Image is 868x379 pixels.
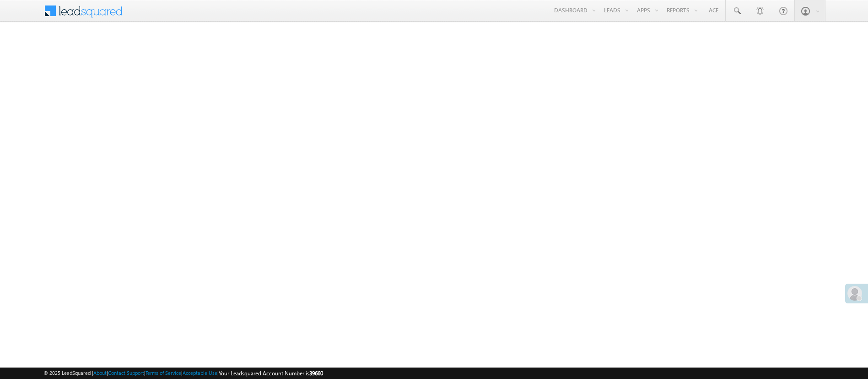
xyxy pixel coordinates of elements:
[43,369,323,378] span: © 2025 LeadSquared | | | | |
[219,370,323,377] span: Your Leadsquared Account Number is
[183,370,217,376] a: Acceptable Use
[93,370,107,376] a: About
[146,370,181,376] a: Terms of Service
[108,370,144,376] a: Contact Support
[309,370,323,377] span: 39660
